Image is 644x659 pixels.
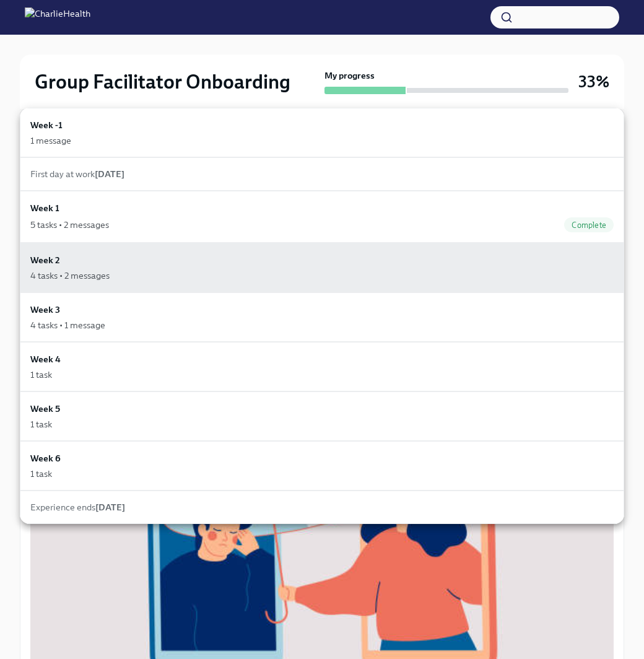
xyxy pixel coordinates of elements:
[30,369,52,381] div: 1 task
[30,303,60,316] h6: Week 3
[30,219,109,231] div: 5 tasks • 2 messages
[20,391,624,441] a: Week 51 task
[30,134,71,147] div: 1 message
[564,220,614,230] span: Complete
[30,468,52,480] div: 1 task
[30,201,59,215] h6: Week 1
[30,502,125,513] span: Experience ends
[95,502,125,513] strong: [DATE]
[30,418,52,430] div: 1 task
[20,191,624,243] a: Week 15 tasks • 2 messagesComplete
[95,168,124,180] strong: [DATE]
[30,168,124,180] span: First day at work
[20,441,624,491] a: Week 61 task
[30,452,61,465] h6: Week 6
[20,292,624,342] a: Week 34 tasks • 1 message
[20,342,624,391] a: Week 41 task
[30,118,63,132] h6: Week -1
[20,108,624,157] a: Week -11 message
[30,253,60,267] h6: Week 2
[30,319,105,331] div: 4 tasks • 1 message
[20,243,624,292] a: Week 24 tasks • 2 messages
[30,402,60,416] h6: Week 5
[30,352,61,366] h6: Week 4
[30,269,110,282] div: 4 tasks • 2 messages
